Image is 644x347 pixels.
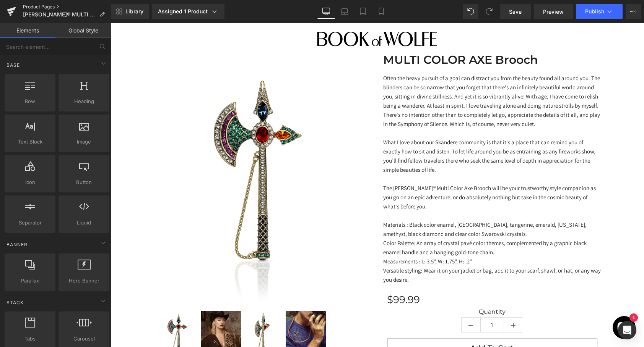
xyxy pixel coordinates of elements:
a: Mobile [372,4,390,19]
iframe: To enrich screen reader interactions, please activate Accessibility in Grammarly extension settings [111,23,644,347]
span: Icon [7,178,53,186]
span: Parallax [7,277,53,285]
p: Color Palette: An array of crystal pavé color themes, complemented by a graphic black enamel hand... [273,216,491,234]
img: JAMES WOLFE® MULTI COLOR AXE | Crystal Unisex Brooch [90,288,131,328]
span: Separator [7,219,53,227]
p: Measurements : L: 3.5", W: 1.75", H: .2" [273,234,491,243]
span: Heading [61,97,107,105]
span: Library [125,8,143,15]
p: What I love about our Skandere community is that it's a place that can remind you of exactly how ... [273,115,491,152]
span: Carousel [61,335,107,343]
p: Materials : Black color enamel, [GEOGRAPHIC_DATA], tangerine, emerald, [US_STATE], amethyst, blac... [273,197,491,216]
span: $99.99 [276,269,309,285]
div: Assigned 1 Product [158,8,218,15]
img: JAMES WOLFE® MULTI COLOR AXE | Crystal Unisex Brooch [48,288,88,342]
a: New Library [111,4,149,19]
span: Publish [585,8,604,15]
span: Base [6,61,21,69]
h1: MULTI COLOR AXE Brooch [273,31,491,43]
a: Preview [534,4,573,19]
a: Desktop [317,4,335,19]
img: JAMES WOLFE® MULTI COLOR AXE | Crystal Unisex Brooch [175,288,216,328]
button: Redo [481,4,497,19]
span: Banner [6,241,28,248]
inbox-online-store-chat: Shopify online store chat [500,293,527,318]
span: Text Block [7,138,53,146]
a: Laptop [335,4,354,19]
label: Quantity [276,285,487,294]
img: JAMES WOLFE® MULTI COLOR AXE | Crystal Unisex Brooch [133,288,173,342]
span: Tabs [7,335,53,343]
span: Button [61,178,107,186]
span: Save [509,8,522,16]
button: Publish [576,4,623,19]
button: More [626,4,641,19]
p: Often the heavy pursuit of a goal can distract you from the beauty found all around you. The blin... [273,51,491,106]
p: The [PERSON_NAME]® Multi Color Axe Brooch will be your trustworthy style companion as you go on a... [273,161,491,188]
span: Image [61,138,107,146]
a: Tablet [354,4,372,19]
span: Liquid [61,219,107,227]
div: Open Intercom Messenger [618,321,636,339]
span: [PERSON_NAME]® MULTI COLOR AXE | Crystal Unisex Brooch [23,11,96,18]
span: Add To Cart [360,321,403,329]
span: Hero Banner [61,277,107,285]
a: Product Pages [23,4,111,10]
a: Global Style [55,23,111,38]
button: Add To Cart [276,316,487,334]
span: Row [7,97,53,105]
p: Versatile styling: Wear it on your jacket or bag, add it to your scarf, shawl, or hat, or any way... [273,243,491,261]
span: Preview [543,8,564,16]
button: Undo [463,4,478,19]
span: Stack [6,299,24,306]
